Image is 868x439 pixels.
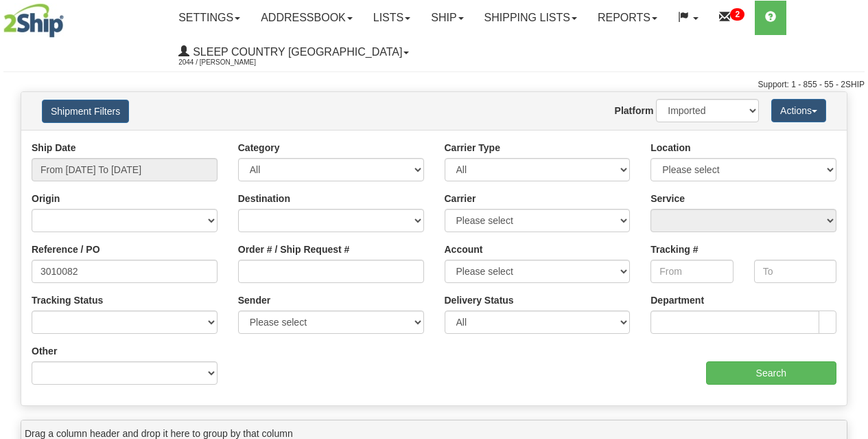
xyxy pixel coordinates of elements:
a: Addressbook [250,1,363,35]
label: Platform [615,104,654,117]
input: Search [706,361,837,385]
label: Carrier [445,192,476,205]
div: Support: 1 - 855 - 55 - 2SHIP [3,79,865,91]
label: Sender [238,293,270,307]
label: Order # / Ship Request # [238,243,350,256]
input: From [650,260,733,283]
a: Sleep Country [GEOGRAPHIC_DATA] 2044 / [PERSON_NAME] [168,35,419,69]
label: Ship Date [32,141,76,155]
a: Reports [587,1,668,35]
span: Sleep Country [GEOGRAPHIC_DATA] [189,46,402,58]
label: Carrier Type [445,141,500,155]
a: Shipping lists [474,1,587,35]
label: Other [32,344,57,358]
img: logo2044.jpg [3,3,64,38]
a: Lists [363,1,421,35]
label: Location [650,141,690,155]
label: Destination [238,192,290,205]
input: To [754,260,836,283]
a: Ship [421,1,473,35]
a: Settings [168,1,250,35]
label: Reference / PO [32,243,100,256]
sup: 2 [730,8,744,21]
label: Category [238,141,280,155]
label: Tracking # [650,243,698,256]
label: Origin [32,192,60,205]
label: Tracking Status [32,293,103,307]
a: 2 [709,1,755,35]
label: Service [650,192,685,205]
button: Actions [771,99,826,122]
label: Delivery Status [445,293,514,307]
label: Department [650,293,704,307]
span: 2044 / [PERSON_NAME] [178,56,281,69]
iframe: chat widget [836,149,867,289]
label: Account [445,243,483,256]
button: Shipment Filters [42,100,129,123]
